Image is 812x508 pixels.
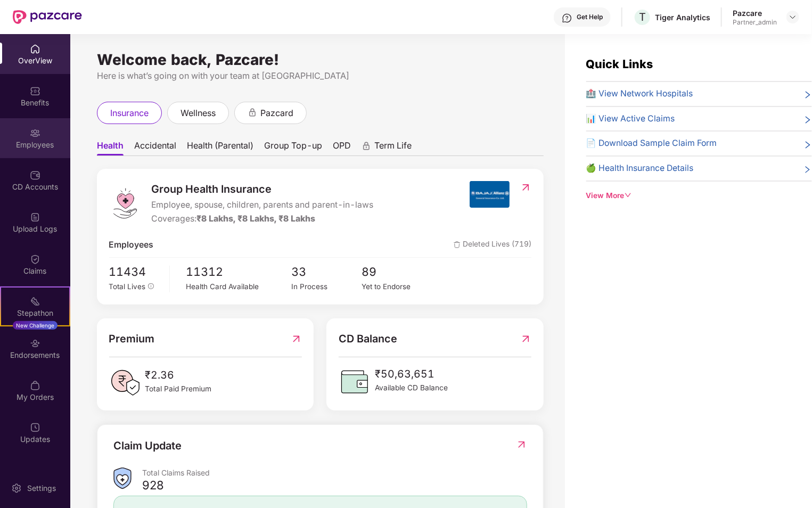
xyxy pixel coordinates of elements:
[109,187,141,219] img: logo
[109,331,155,347] span: Premium
[181,106,216,120] span: wellness
[186,281,291,292] div: Health Card Available
[113,438,182,454] div: Claim Update
[260,106,293,120] span: pazcard
[586,57,653,71] span: Quick Links
[375,382,448,394] span: Available CD Balance
[586,112,675,126] span: 📊 View Active Claims
[152,181,374,198] span: Group Health Insurance
[30,380,40,391] img: svg+xml;base64,PHN2ZyBpZD0iTXlfT3JkZXJzIiBkYXRhLW5hbWU9Ik15IE9yZGVycyIgeG1sbnM9Imh0dHA6Ly93d3cudz...
[733,18,777,27] div: Partner_admin
[30,212,40,223] img: svg+xml;base64,PHN2ZyBpZD0iVXBsb2FkX0xvZ3MiIGRhdGEtbmFtZT0iVXBsb2FkIExvZ3MiIHhtbG5zPSJodHRwOi8vd3...
[339,366,371,398] img: CDBalanceIcon
[374,140,412,155] span: Term Life
[142,468,527,478] div: Total Claims Raised
[470,181,510,208] img: insurerIcon
[625,192,632,199] span: down
[362,281,432,292] div: Yet to Endorse
[145,367,212,383] span: ₹2.36
[333,140,351,155] span: OPD
[655,12,710,22] div: Tiger Analytics
[152,212,374,226] div: Coverages:
[11,483,22,494] img: svg+xml;base64,PHN2ZyBpZD0iU2V0dGluZy0yMHgyMCIgeG1sbnM9Imh0dHA6Ly93d3cudzMub3JnLzIwMDAvc3ZnIiB3aW...
[291,281,362,292] div: In Process
[803,89,812,101] span: right
[264,140,322,155] span: Group Top-up
[291,331,302,347] img: RedirectIcon
[291,263,362,281] span: 33
[30,170,40,181] img: svg+xml;base64,PHN2ZyBpZD0iQ0RfQWNjb3VudHMiIGRhdGEtbmFtZT0iQ0QgQWNjb3VudHMiIHhtbG5zPSJodHRwOi8vd3...
[113,468,132,489] img: ClaimsSummaryIcon
[13,10,82,24] img: New Pazcare Logo
[186,263,291,281] span: 11312
[30,254,40,265] img: svg+xml;base64,PHN2ZyBpZD0iQ2xhaW0iIHhtbG5zPSJodHRwOi8vd3d3LnczLm9yZy8yMDAwL3N2ZyIgd2lkdGg9IjIwIi...
[30,338,40,349] img: svg+xml;base64,PHN2ZyBpZD0iRW5kb3JzZW1lbnRzIiB4bWxucz0iaHR0cDovL3d3dy53My5vcmcvMjAwMC9zdmciIHdpZH...
[152,199,374,212] span: Employee, spouse, children, parents and parent-in-laws
[586,162,694,175] span: 🍏 Health Insurance Details
[562,13,572,23] img: svg+xml;base64,PHN2ZyBpZD0iSGVscC0zMngzMiIgeG1sbnM9Imh0dHA6Ly93d3cudzMub3JnLzIwMDAvc3ZnIiB3aWR0aD...
[97,140,124,155] span: Health
[97,55,544,64] div: Welcome back, Pazcare!
[454,241,461,248] img: deleteIcon
[145,383,212,395] span: Total Paid Premium
[13,321,58,330] div: New Challenge
[586,87,693,101] span: 🏥 View Network Hospitals
[733,8,777,18] div: Pazcare
[803,164,812,175] span: right
[1,308,69,318] div: Stepathon
[520,182,531,193] img: RedirectIcon
[30,296,40,307] img: svg+xml;base64,PHN2ZyB4bWxucz0iaHR0cDovL3d3dy53My5vcmcvMjAwMC9zdmciIHdpZHRoPSIyMSIgaGVpZ2h0PSIyMC...
[789,13,797,21] img: svg+xml;base64,PHN2ZyBpZD0iRHJvcGRvd24tMzJ4MzIiIHhtbG5zPSJodHRwOi8vd3d3LnczLm9yZy8yMDAwL3N2ZyIgd2...
[187,140,253,155] span: Health (Parental)
[362,263,432,281] span: 89
[197,214,316,224] span: ₹8 Lakhs, ₹8 Lakhs, ₹8 Lakhs
[248,108,257,117] div: animation
[803,114,812,126] span: right
[109,239,154,252] span: Employees
[577,13,603,21] div: Get Help
[375,366,448,382] span: ₹50,63,651
[803,139,812,150] span: right
[339,331,397,347] span: CD Balance
[110,106,149,120] span: insurance
[362,141,371,151] div: animation
[97,69,544,83] div: Here is what’s going on with your team at [GEOGRAPHIC_DATA]
[30,128,40,138] img: svg+xml;base64,PHN2ZyBpZD0iRW1wbG95ZWVzIiB4bWxucz0iaHR0cDovL3d3dy53My5vcmcvMjAwMC9zdmciIHdpZHRoPS...
[30,44,40,54] img: svg+xml;base64,PHN2ZyBpZD0iSG9tZSIgeG1sbnM9Imh0dHA6Ly93d3cudzMub3JnLzIwMDAvc3ZnIiB3aWR0aD0iMjAiIG...
[30,422,40,433] img: svg+xml;base64,PHN2ZyBpZD0iVXBkYXRlZCIgeG1sbnM9Imh0dHA6Ly93d3cudzMub3JnLzIwMDAvc3ZnIiB3aWR0aD0iMj...
[109,282,146,291] span: Total Lives
[142,478,164,493] div: 928
[30,86,40,96] img: svg+xml;base64,PHN2ZyBpZD0iQmVuZWZpdHMiIHhtbG5zPSJodHRwOi8vd3d3LnczLm9yZy8yMDAwL3N2ZyIgd2lkdGg9Ij...
[586,190,812,202] div: View More
[134,140,176,155] span: Accidental
[109,367,141,399] img: PaidPremiumIcon
[639,11,646,23] span: T
[520,331,531,347] img: RedirectIcon
[109,263,162,281] span: 11434
[454,239,531,252] span: Deleted Lives (719)
[516,439,527,450] img: RedirectIcon
[148,283,154,290] span: info-circle
[24,483,59,494] div: Settings
[586,137,717,150] span: 📄 Download Sample Claim Form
